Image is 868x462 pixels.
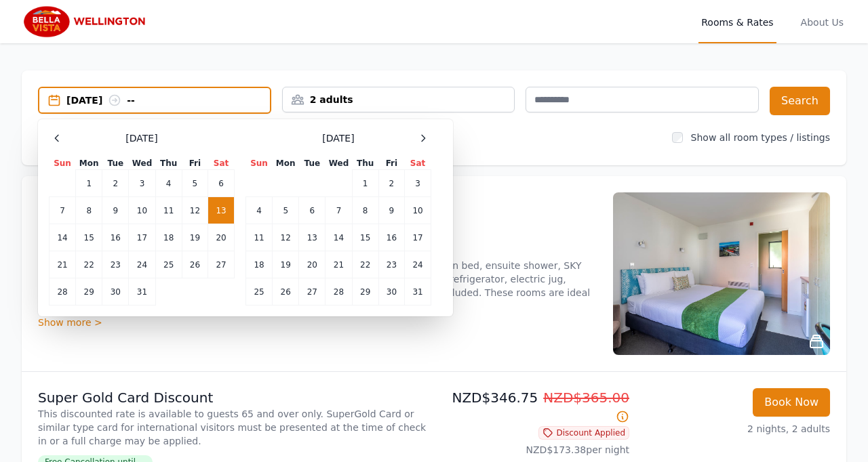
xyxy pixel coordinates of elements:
th: Thu [352,157,378,170]
td: 2 [102,170,129,197]
th: Wed [325,157,352,170]
p: 2 nights, 2 adults [640,422,830,436]
td: 19 [273,251,299,278]
button: Search [770,87,830,115]
td: 17 [405,224,431,251]
th: Sun [246,157,273,170]
td: 8 [352,197,378,224]
td: 27 [208,251,235,278]
td: 4 [155,170,182,197]
p: NZD$346.75 [439,388,629,426]
td: 23 [102,251,129,278]
td: 22 [76,251,102,278]
th: Sun [50,157,76,170]
td: 12 [182,197,208,224]
td: 12 [273,224,299,251]
th: Wed [129,157,155,170]
td: 26 [182,251,208,278]
td: 14 [50,224,76,251]
td: 11 [246,224,273,251]
td: 10 [405,197,431,224]
button: Book Now [753,388,830,417]
td: 13 [208,197,235,224]
td: 18 [155,224,182,251]
span: Discount Applied [538,426,629,440]
label: Show all room types / listings [691,132,830,143]
td: 2 [378,170,404,197]
td: 17 [129,224,155,251]
td: 31 [129,278,155,306]
td: 20 [208,224,235,251]
td: 8 [76,197,102,224]
td: 22 [352,251,378,278]
td: 16 [378,224,404,251]
th: Mon [76,157,102,170]
td: 29 [352,278,378,306]
th: Tue [299,157,325,170]
td: 15 [352,224,378,251]
td: 1 [352,170,378,197]
th: Mon [273,157,299,170]
div: [DATE] -- [66,93,270,107]
td: 9 [102,197,129,224]
td: 3 [129,170,155,197]
td: 29 [76,278,102,306]
div: 2 adults [283,93,515,106]
td: 30 [378,278,404,306]
td: 3 [405,170,431,197]
th: Tue [102,157,129,170]
td: 5 [273,197,299,224]
td: 7 [325,197,352,224]
td: 5 [182,170,208,197]
td: 16 [102,224,129,251]
td: 1 [76,170,102,197]
th: Thu [155,157,182,170]
td: 28 [325,278,352,306]
td: 27 [299,278,325,306]
td: 4 [246,197,273,224]
td: 30 [102,278,129,306]
td: 21 [50,251,76,278]
td: 19 [182,224,208,251]
td: 9 [378,197,404,224]
p: This discounted rate is available to guests 65 and over only. SuperGold Card or similar type card... [38,407,429,448]
td: 31 [405,278,431,306]
th: Fri [378,157,404,170]
td: 24 [129,251,155,278]
td: 7 [50,197,76,224]
td: 26 [273,278,299,306]
td: 18 [246,251,273,278]
th: Sat [405,157,431,170]
td: 6 [299,197,325,224]
td: 21 [325,251,352,278]
td: 25 [155,251,182,278]
span: [DATE] [125,131,157,145]
th: Sat [208,157,235,170]
td: 23 [378,251,404,278]
span: [DATE] [322,131,354,145]
td: 24 [405,251,431,278]
p: Super Gold Card Discount [38,388,429,407]
img: Bella Vista Wellington [22,5,152,38]
div: Show more > [38,316,597,329]
td: 13 [299,224,325,251]
td: 28 [50,278,76,306]
td: 14 [325,224,352,251]
td: 6 [208,170,235,197]
p: NZD$173.38 per night [439,443,629,457]
th: Fri [182,157,208,170]
td: 10 [129,197,155,224]
td: 20 [299,251,325,278]
td: 15 [76,224,102,251]
span: NZD$365.00 [543,390,629,406]
td: 11 [155,197,182,224]
td: 25 [246,278,273,306]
